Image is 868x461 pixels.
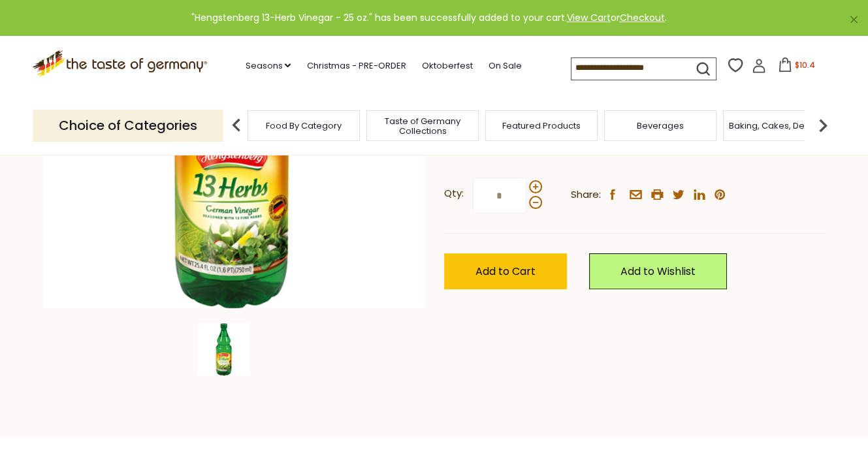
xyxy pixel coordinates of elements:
a: Checkout [620,11,665,24]
img: Hengstenberg 13-Herb Vinegar [198,323,250,375]
div: "Hengstenberg 13-Herb Vinegar - 25 oz." has been successfully added to your cart. or . [10,10,847,25]
a: On Sale [488,59,521,73]
a: View Cart [567,11,611,24]
a: Add to Wishlist [589,253,727,289]
a: Baking, Cakes, Desserts [729,121,830,131]
button: Add to Cart [444,253,567,289]
span: Add to Cart [475,264,536,279]
p: Choice of Categories [33,110,223,142]
a: × [850,16,858,24]
a: Beverages [637,121,684,131]
strong: Qty: [444,185,464,202]
button: $10.4 [769,57,824,77]
span: Share: [571,187,601,203]
a: Taste of Germany Collections [370,116,475,136]
a: Oktoberfest [421,59,472,73]
input: Qty: [473,178,526,214]
a: Christmas - PRE-ORDER [306,59,406,73]
a: Seasons [245,59,291,73]
img: previous arrow [223,112,249,138]
span: $10.4 [795,59,815,71]
a: Featured Products [502,121,581,131]
a: Food By Category [266,121,342,131]
img: next arrow [810,112,836,138]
